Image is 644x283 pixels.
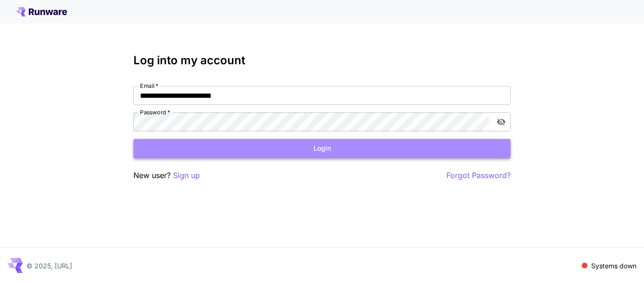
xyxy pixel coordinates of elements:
[133,54,511,67] h3: Log into my account
[140,82,158,90] label: Email
[446,170,511,181] button: Forgot Password?
[591,261,636,271] p: Systems down
[493,113,510,130] button: toggle password visibility
[133,170,200,181] p: New user?
[26,261,72,271] p: © 2025, [URL]
[133,139,511,158] button: Login
[173,170,200,181] button: Sign up
[140,108,170,116] label: Password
